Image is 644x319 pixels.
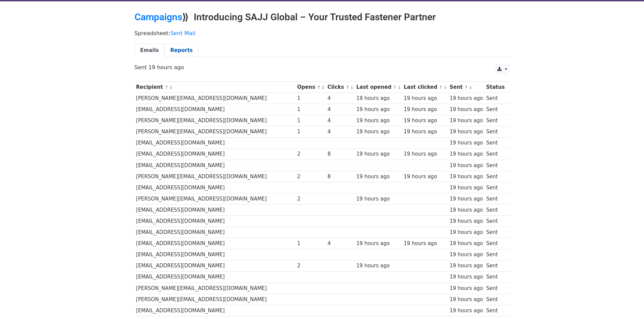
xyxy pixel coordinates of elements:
td: [PERSON_NAME][EMAIL_ADDRESS][DOMAIN_NAME] [135,193,296,205]
td: Sent [484,115,506,126]
td: [EMAIL_ADDRESS][DOMAIN_NAME] [135,260,296,271]
a: ↓ [169,85,173,90]
div: 19 hours ago [450,273,483,281]
th: Status [484,82,506,93]
div: 19 hours ago [356,173,400,181]
td: Sent [484,205,506,216]
div: 19 hours ago [450,251,483,259]
td: Sent [484,249,506,260]
td: [EMAIL_ADDRESS][DOMAIN_NAME] [135,205,296,216]
div: 1 [297,128,324,136]
th: Clicks [326,82,355,93]
div: 19 hours ago [450,206,483,214]
div: 19 hours ago [450,128,483,136]
div: 19 hours ago [356,262,400,270]
div: 19 hours ago [404,240,446,247]
td: [EMAIL_ADDRESS][DOMAIN_NAME] [135,271,296,283]
td: [EMAIL_ADDRESS][DOMAIN_NAME] [135,249,296,260]
td: [EMAIL_ADDRESS][DOMAIN_NAME] [135,149,296,160]
td: [PERSON_NAME][EMAIL_ADDRESS][DOMAIN_NAME] [135,294,296,305]
td: Sent [484,182,506,193]
td: Sent [484,193,506,205]
div: 19 hours ago [356,117,400,125]
div: 8 [328,173,353,181]
td: Sent [484,149,506,160]
div: 19 hours ago [404,117,446,125]
div: 1 [297,117,324,125]
td: Sent [484,137,506,149]
div: 19 hours ago [450,117,483,125]
th: Last clicked [402,82,448,93]
td: [EMAIL_ADDRESS][DOMAIN_NAME] [135,227,296,238]
h2: ⟫ Introducing SAJJ Global – Your Trusted Fastener Partner [135,11,510,23]
div: 4 [328,95,353,102]
div: 19 hours ago [404,173,446,181]
a: ↑ [439,85,443,90]
div: 19 hours ago [356,106,400,113]
td: Sent [484,271,506,283]
a: ↑ [317,85,321,90]
div: 2 [297,262,324,270]
div: 19 hours ago [450,296,483,303]
div: 8 [328,150,353,158]
div: 19 hours ago [450,184,483,192]
td: [EMAIL_ADDRESS][DOMAIN_NAME] [135,137,296,149]
a: ↓ [350,85,354,90]
div: 19 hours ago [450,173,483,181]
div: 19 hours ago [404,150,446,158]
div: 2 [297,195,324,203]
div: 19 hours ago [450,240,483,247]
a: ↓ [398,85,401,90]
div: 19 hours ago [356,195,400,203]
div: 19 hours ago [356,128,400,136]
a: Emails [135,44,165,57]
a: ↑ [165,85,168,90]
td: [EMAIL_ADDRESS][DOMAIN_NAME] [135,160,296,171]
td: Sent [484,260,506,271]
th: Last opened [355,82,402,93]
div: 2 [297,173,324,181]
a: Sent Mail [170,30,195,36]
td: Sent [484,283,506,294]
div: 19 hours ago [356,95,400,102]
div: 19 hours ago [450,229,483,236]
p: Spreadsheet: [135,30,510,37]
div: 19 hours ago [450,217,483,225]
td: Sent [484,171,506,182]
a: ↓ [321,85,325,90]
div: 19 hours ago [450,195,483,203]
td: [EMAIL_ADDRESS][DOMAIN_NAME] [135,104,296,115]
div: 19 hours ago [404,95,446,102]
th: Opens [295,82,326,93]
td: Sent [484,238,506,249]
div: 聊天小工具 [610,287,644,319]
a: ↓ [469,85,473,90]
td: Sent [484,294,506,305]
td: Sent [484,305,506,316]
a: ↑ [346,85,350,90]
p: Sent 19 hours ago [135,64,510,71]
td: Sent [484,160,506,171]
div: 1 [297,240,324,247]
td: [PERSON_NAME][EMAIL_ADDRESS][DOMAIN_NAME] [135,115,296,126]
td: [PERSON_NAME][EMAIL_ADDRESS][DOMAIN_NAME] [135,126,296,137]
th: Recipient [135,82,296,93]
div: 4 [328,128,353,136]
td: [PERSON_NAME][EMAIL_ADDRESS][DOMAIN_NAME] [135,171,296,182]
td: [PERSON_NAME][EMAIL_ADDRESS][DOMAIN_NAME] [135,93,296,104]
a: ↑ [393,85,397,90]
div: 19 hours ago [450,150,483,158]
td: [EMAIL_ADDRESS][DOMAIN_NAME] [135,216,296,227]
div: 19 hours ago [450,285,483,292]
td: [EMAIL_ADDRESS][DOMAIN_NAME] [135,182,296,193]
div: 1 [297,106,324,113]
div: 19 hours ago [356,240,400,247]
div: 2 [297,150,324,158]
div: 4 [328,117,353,125]
div: 19 hours ago [356,150,400,158]
a: ↓ [444,85,447,90]
a: ↑ [464,85,468,90]
td: Sent [484,93,506,104]
td: Sent [484,126,506,137]
div: 19 hours ago [404,106,446,113]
